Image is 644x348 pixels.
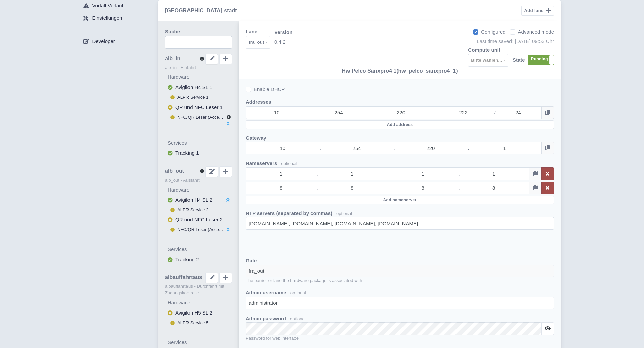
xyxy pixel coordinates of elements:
[175,84,212,90] span: Avigilon H4 SL 1
[165,205,232,215] button: ALPR Service 2
[165,283,232,296] small: albauffahrtaus - Durchfahrt mit Zugangskontrolle
[249,38,264,46] div: fra_out
[165,215,232,225] button: QR und NFC Leser 2
[177,115,264,120] span: NFC/QR Leser (Access IS ATR210) Status 1
[175,257,199,262] span: Tracking 2
[177,207,209,212] span: ALPR Service 2
[165,82,232,93] button: Avigilon H4 SL 1
[521,6,554,16] button: Add lane
[477,38,554,45] div: Last time saved: [DATE] 09:53 Uhr
[246,134,266,142] label: Gateway
[165,177,232,184] small: alb_out - Ausfahrt
[513,56,525,64] label: State
[518,29,554,35] span: Advanced mode
[177,227,264,232] span: NFC/QR Leser (Access IS ATR210) Status 2
[175,150,199,156] span: Tracking 1
[92,2,123,10] span: Vorfall-Verlauf
[165,308,232,318] button: Avigilon H5 SL 2
[175,104,223,110] span: QR und NFC Leser 1
[274,37,292,46] span: 0.4.2
[246,289,286,297] label: Admin username
[165,8,237,14] h5: [GEOGRAPHIC_DATA]-stadt
[175,197,212,203] span: Avigilon H4 SL 2
[468,46,500,54] label: Compute unit
[246,160,277,167] label: Nameservers
[175,310,212,316] span: Avigilon H5 SL 2
[246,28,257,36] label: Lane
[168,73,232,81] label: Hardware
[165,64,232,71] small: alb_in - Einfahrt
[165,225,232,234] button: NFC/QR Leser (Access IS ATR210) Status 2
[246,315,286,323] label: Admin password
[165,255,232,265] button: Tracking 2
[175,217,223,222] span: QR und NFC Leser 2
[165,318,232,328] button: ALPR Service 5
[165,274,202,280] span: albauffahrtaus
[165,93,232,102] button: ALPR Service 1
[168,186,232,194] label: Hardware
[528,55,554,65] label: Running
[471,56,502,64] div: Bitte wählen...
[246,120,554,129] button: Add address
[165,148,232,158] button: Tracking 1
[246,98,271,106] label: Addresses
[177,95,209,100] span: ALPR Service 1
[342,68,396,74] span: Hw Pelco Sarixpro4 1
[281,161,297,166] small: optional
[168,339,232,346] label: Services
[168,246,232,253] label: Services
[254,86,285,92] span: Enable DHCP
[336,211,352,216] span: optional
[165,102,232,113] button: QR und NFC Leser 1
[92,14,122,22] span: Einstellungen
[274,29,292,37] span: Version
[165,56,180,62] span: alb_in
[524,8,544,13] span: Add lane
[168,139,232,147] label: Services
[165,195,232,205] button: Avigilon H4 SL 2
[78,35,158,48] a: Developer
[246,335,554,342] small: Password for web interface
[246,196,554,204] button: Add nameserver
[78,12,158,25] a: Einstellungen
[92,38,115,45] span: Developer
[246,257,257,265] label: Gate
[528,55,554,65] div: RunningStopped
[165,28,180,36] label: Suche
[168,299,232,307] label: Hardware
[177,320,209,325] span: ALPR Service 5
[290,316,306,321] span: optional
[165,168,184,174] span: alb_out
[246,210,332,217] label: NTP servers (separated by commas)
[396,68,458,74] span: (hw_pelco_sarixpro4_1)
[481,29,505,35] span: Configured
[290,290,306,295] span: optional
[246,277,554,284] small: The barrier or lane the hardware package is associated with
[165,113,232,128] button: NFC/QR Leser (Access IS ATR210) Status 1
